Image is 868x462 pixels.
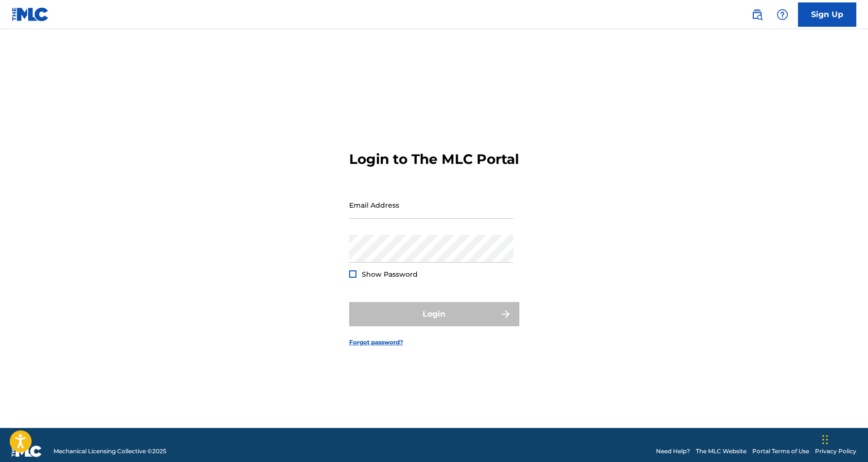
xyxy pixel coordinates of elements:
img: search [751,9,763,20]
span: Show Password [362,270,418,279]
div: Drag [822,425,828,454]
a: The MLC Website [696,447,746,456]
img: help [777,9,788,20]
a: Privacy Policy [815,447,856,456]
iframe: Chat Widget [819,415,868,462]
img: MLC Logo [12,7,49,21]
h3: Login to The MLC Portal [349,151,519,168]
span: Mechanical Licensing Collective © 2025 [53,447,166,456]
div: Help [773,5,792,24]
img: logo [12,445,42,457]
a: Sign Up [798,2,856,27]
a: Forgot password? [349,338,403,347]
a: Need Help? [656,447,690,456]
a: Portal Terms of Use [752,447,809,456]
a: Public Search [747,5,767,24]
